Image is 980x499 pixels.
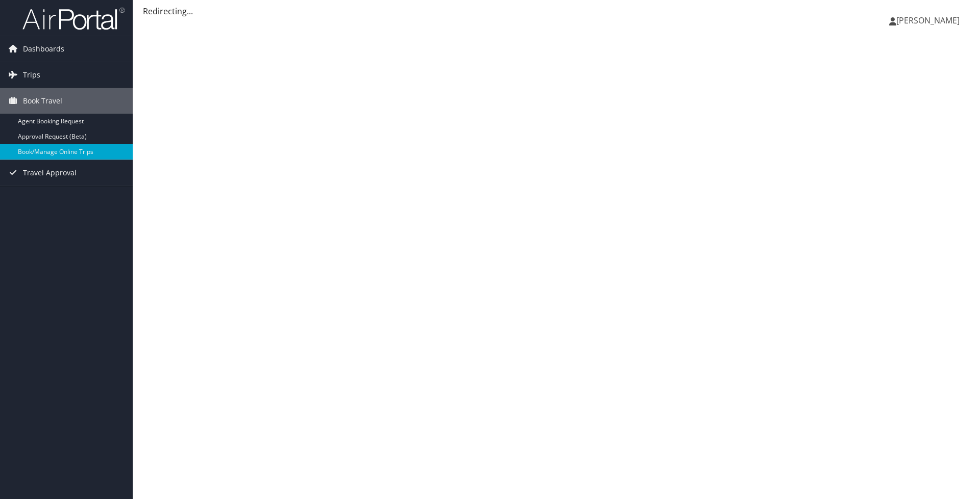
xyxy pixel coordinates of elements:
[23,62,40,88] span: Trips
[23,88,62,114] span: Book Travel
[22,7,125,31] img: airportal-logo.png
[23,36,64,62] span: Dashboards
[23,160,77,186] span: Travel Approval
[143,5,970,17] div: Redirecting...
[896,15,960,26] span: [PERSON_NAME]
[889,5,970,36] a: [PERSON_NAME]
